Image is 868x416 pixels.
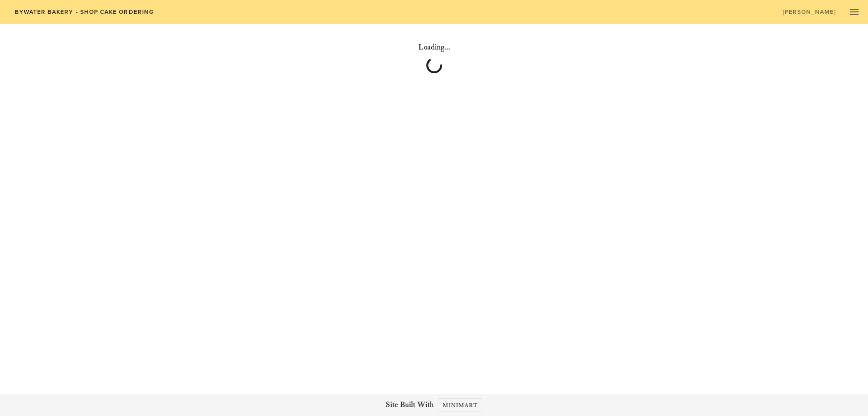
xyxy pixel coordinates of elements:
a: [PERSON_NAME] [776,5,842,19]
a: Bywater Bakery - Shop Cake Ordering [8,5,160,19]
a: Minimart [438,398,483,412]
span: Bywater Bakery - Shop Cake Ordering [14,8,154,15]
span: Site Built With [386,399,434,411]
h4: Loading... [158,42,710,53]
span: Minimart [442,402,478,409]
span: [PERSON_NAME] [782,8,836,15]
